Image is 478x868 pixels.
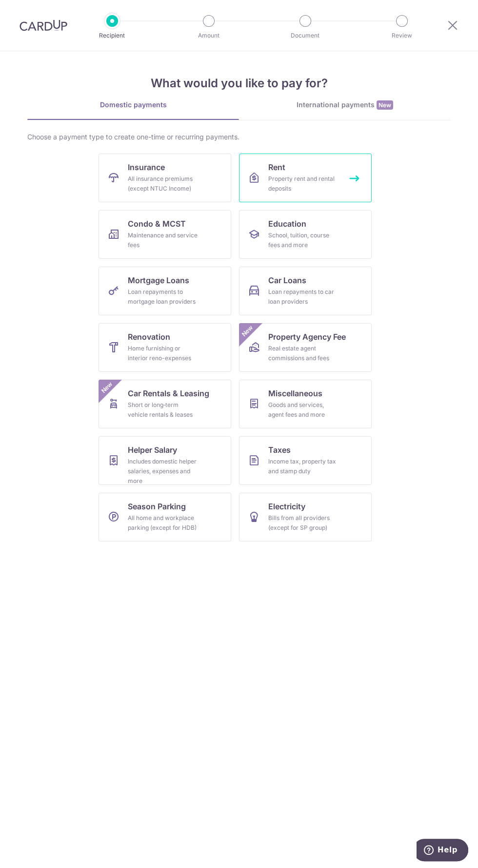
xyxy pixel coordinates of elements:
[99,380,115,396] span: New
[27,132,451,142] div: Choose a payment type to create one-time or recurring payments.
[278,31,333,40] p: Document
[239,493,372,541] a: ElectricityBills from all providers (except for SP group)
[268,218,306,230] span: Education
[268,344,339,363] div: Real estate agent commissions and fees
[181,31,236,40] p: Amount
[268,231,339,250] div: School, tuition, course fees and more
[128,174,198,193] div: All insurance premiums (except NTUC Income)
[268,161,285,173] span: Rent
[268,174,339,193] div: Property rent and rental deposits
[99,380,231,428] a: Car Rentals & LeasingShort or long‑term vehicle rentals & leasesNew
[21,7,41,16] span: Help
[239,154,372,202] a: RentProperty rent and rental deposits
[239,100,451,110] div: International payments
[128,457,198,486] div: Includes domestic helper salaries, expenses and more
[239,210,372,259] a: EducationSchool, tuition, course fees and more
[85,31,139,40] p: Recipient
[128,287,198,307] div: Loan repayments to mortgage loan providers
[268,513,339,533] div: Bills from all providers (except for SP group)
[128,444,177,456] span: Helper Salary
[99,267,231,315] a: Mortgage LoansLoan repayments to mortgage loan providers
[417,839,468,863] iframe: Opens a widget where you can find more information
[268,387,322,399] span: Miscellaneous
[268,287,339,307] div: Loan repayments to car loan providers
[268,444,291,456] span: Taxes
[239,267,372,315] a: Car LoansLoan repayments to car loan providers
[239,323,256,339] span: New
[128,501,186,512] span: Season Parking
[99,436,231,485] a: Helper SalaryIncludes domestic helper salaries, expenses and more
[99,493,231,541] a: Season ParkingAll home and workplace parking (except for HDB)
[128,400,198,420] div: Short or long‑term vehicle rentals & leases
[239,436,372,485] a: TaxesIncome tax, property tax and stamp duty
[268,331,346,343] span: Property Agency Fee
[128,344,198,363] div: Home furnishing or interior reno-expenses
[128,218,186,230] span: Condo & MCST
[128,231,198,250] div: Maintenance and service fees
[268,501,305,512] span: Electricity
[128,274,189,286] span: Mortgage Loans
[99,154,231,202] a: InsuranceAll insurance premiums (except NTUC Income)
[268,400,339,420] div: Goods and services, agent fees and more
[268,274,306,286] span: Car Loans
[99,210,231,259] a: Condo & MCSTMaintenance and service fees
[239,323,372,372] a: Property Agency FeeReal estate agent commissions and feesNew
[99,323,231,372] a: RenovationHome furnishing or interior reno-expenses
[20,19,67,31] img: CardUp
[239,380,372,428] a: MiscellaneousGoods and services, agent fees and more
[268,457,339,476] div: Income tax, property tax and stamp duty
[27,75,451,92] h4: What would you like to pay for?
[128,331,170,343] span: Renovation
[128,387,209,399] span: Car Rentals & Leasing
[27,100,239,110] div: Domestic payments
[375,31,429,40] p: Review
[128,513,198,533] div: All home and workplace parking (except for HDB)
[377,100,393,110] span: New
[128,161,165,173] span: Insurance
